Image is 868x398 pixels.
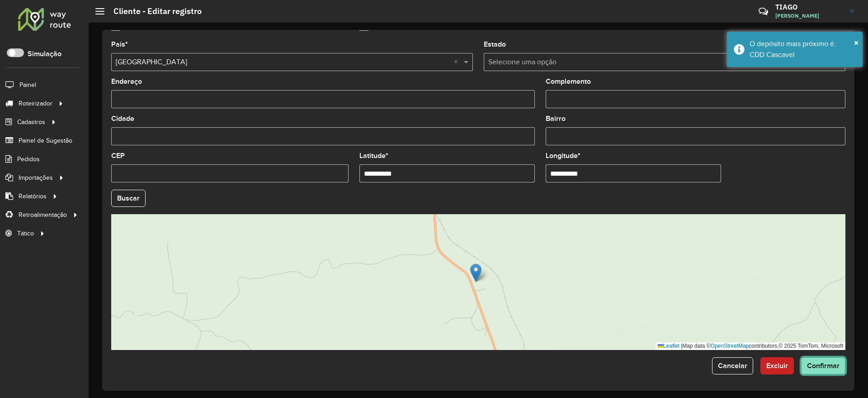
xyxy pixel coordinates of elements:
label: Complemento [546,76,591,87]
button: Excluir [760,357,794,374]
span: Painel de Sugestão [19,136,72,145]
span: Retroalimentação [19,210,67,220]
span: | [681,343,682,349]
button: Confirmar [801,357,845,374]
img: Marker [470,264,481,282]
label: País [111,39,128,50]
span: [PERSON_NAME] [775,12,843,20]
span: Roteirizador [19,99,52,108]
span: Cancelar [718,362,747,369]
div: O depósito mais próximo é: CDD Cascavel [750,38,856,60]
button: Cancelar [712,357,753,374]
button: Buscar [111,190,146,207]
a: Contato Rápido [754,2,773,21]
span: × [854,38,859,48]
span: Relatórios [19,192,47,201]
span: Painel [19,80,36,90]
span: Pedidos [17,154,40,164]
h3: TIAGO [775,3,843,11]
label: Bairro [546,113,566,124]
label: Cidade [111,113,134,124]
span: Clear all [454,57,462,67]
button: Close [854,36,859,49]
span: Excluir [766,362,788,369]
a: OpenStreetMap [711,343,749,349]
label: Longitude [546,150,580,161]
label: CEP [111,150,125,161]
h2: Cliente - Editar registro [104,6,202,16]
label: Endereço [111,76,142,87]
span: Importações [19,173,53,182]
span: Cadastros [17,117,45,127]
div: Map data © contributors,© 2025 TomTom, Microsoft [656,342,845,350]
label: Simulação [28,48,61,59]
span: Confirmar [807,362,840,369]
label: Estado [484,39,506,50]
label: Latitude [359,150,388,161]
span: Tático [17,229,34,238]
a: Leaflet [658,343,679,349]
